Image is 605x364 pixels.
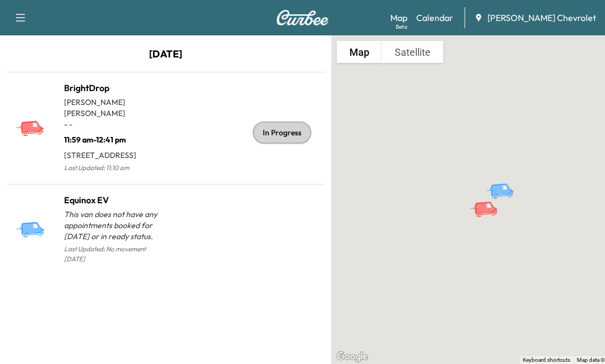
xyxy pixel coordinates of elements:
button: Keyboard shortcuts [523,356,570,364]
button: Show satellite imagery [382,41,443,63]
p: [STREET_ADDRESS] [64,145,166,161]
div: Beta [396,23,407,31]
img: Curbee Logo [276,10,329,25]
gmp-advanced-marker: BrightDrop [469,189,508,209]
p: This van does not have any appointments booked for [DATE] or in ready status. [64,209,166,242]
span: [PERSON_NAME] Chevrolet [487,11,596,24]
p: [PERSON_NAME] [PERSON_NAME] [64,97,166,119]
a: Open this area in Google Maps (opens a new window) [334,350,370,364]
gmp-advanced-marker: Equinox EV [485,171,524,191]
div: In Progress [253,122,311,144]
h1: Equinox EV [64,193,166,207]
img: Google [334,350,370,364]
p: 11:59 am - 12:41 pm [64,130,166,145]
p: Last Updated: 11:10 am [64,161,166,175]
button: Show street map [337,41,382,63]
a: Calendar [416,11,453,24]
a: MapBeta [390,11,407,24]
p: Last Updated: No movement [DATE] [64,242,166,266]
p: - - [64,119,166,130]
h1: BrightDrop [64,81,166,94]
